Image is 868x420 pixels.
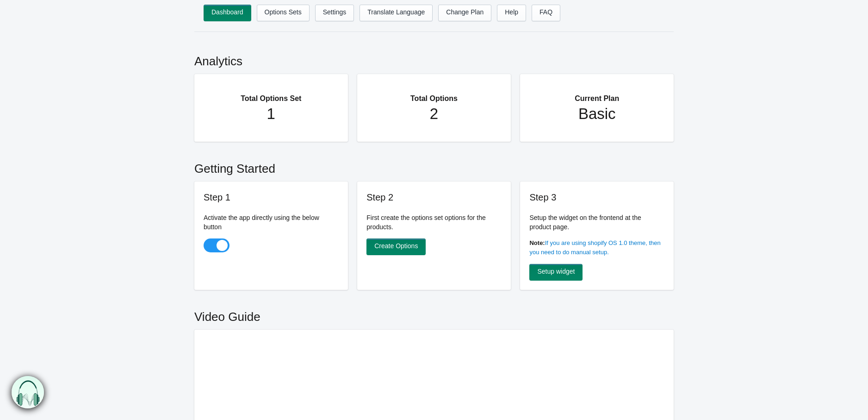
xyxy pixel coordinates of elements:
[529,191,664,204] h3: Step 3
[315,5,354,21] a: Settings
[213,83,329,105] h2: Total Options Set
[204,191,339,204] h3: Step 1
[376,83,492,105] h2: Total Options
[376,105,492,123] h1: 2
[529,213,664,232] p: Setup the widget on the frontend at the product page.
[194,151,674,182] h2: Getting Started
[11,376,43,409] img: bxm.png
[529,264,583,281] a: Setup widget
[497,5,526,21] a: Help
[539,105,655,123] h1: Basic
[366,191,502,204] h3: Step 2
[360,5,433,21] a: Translate Language
[438,5,491,21] a: Change Plan
[539,83,655,105] h2: Current Plan
[194,44,674,74] h2: Analytics
[529,239,545,246] b: Note:
[213,105,329,123] h1: 1
[204,213,339,232] p: Activate the app directly using the below button
[257,5,310,21] a: Options Sets
[366,238,426,255] a: Create Options
[204,5,251,21] a: Dashboard
[532,5,560,21] a: FAQ
[194,299,674,330] h2: Video Guide
[529,239,660,256] a: If you are using shopify OS 1.0 theme, then you need to do manual setup.
[366,213,502,232] p: First create the options set options for the products.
